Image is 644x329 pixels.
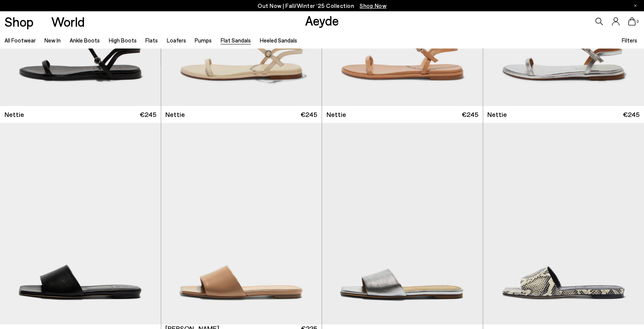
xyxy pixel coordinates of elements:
span: Nettie [165,110,185,119]
span: Navigate to /collections/new-in [360,2,386,9]
a: Flat Sandals [221,37,251,44]
span: €245 [623,110,639,119]
span: Filters [622,37,637,44]
a: Pumps [195,37,212,44]
a: All Footwear [5,37,36,44]
a: Heeled Sandals [260,37,297,44]
a: Shop [5,15,34,28]
a: Nettie €245 [161,106,322,123]
a: Aeyde [305,12,339,28]
span: Nettie [487,110,507,119]
span: 0 [636,20,639,24]
a: Ankle Boots [70,37,100,44]
a: Flats [145,37,158,44]
a: New In [44,37,61,44]
img: Anna Leather Sandals [161,123,322,324]
a: Nettie €245 [322,106,483,123]
span: Nettie [5,110,24,119]
a: Loafers [167,37,186,44]
a: World [51,15,85,28]
a: Next slide Previous slide [161,123,322,324]
a: High Boots [109,37,137,44]
img: Anna Leather Sandals [322,123,483,324]
span: €245 [462,110,478,119]
span: Nettie [327,110,346,119]
span: €245 [140,110,156,119]
div: 1 / 6 [161,123,322,324]
p: Out Now | Fall/Winter ‘25 Collection [258,1,386,11]
span: €245 [301,110,317,119]
a: 0 [628,17,636,26]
